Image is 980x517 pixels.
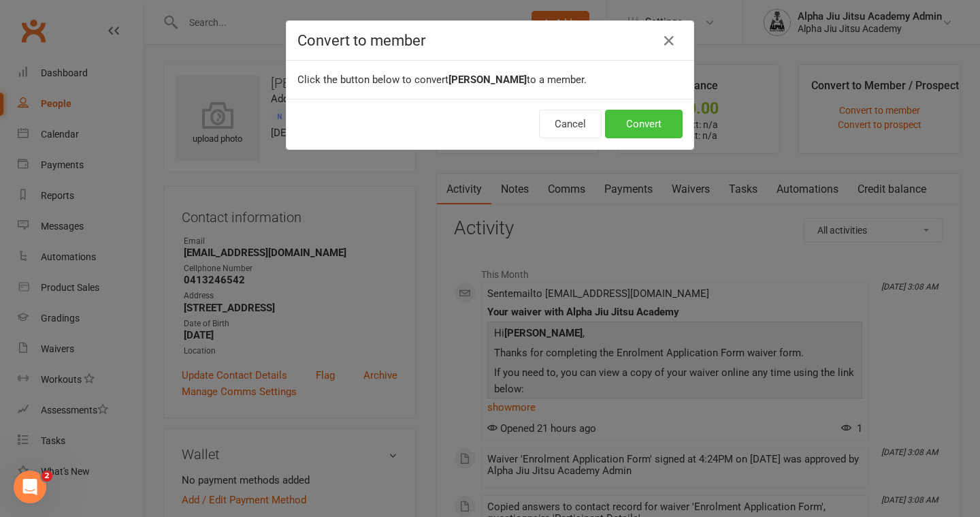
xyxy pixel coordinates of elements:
h4: Convert to member [297,32,683,49]
b: [PERSON_NAME] [448,74,527,86]
iframe: Intercom live chat [14,471,46,503]
button: Convert [605,110,683,138]
button: Cancel [539,110,602,138]
div: Click the button below to convert to a member. [287,61,693,99]
span: 2 [42,471,52,482]
button: Close [658,30,680,52]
